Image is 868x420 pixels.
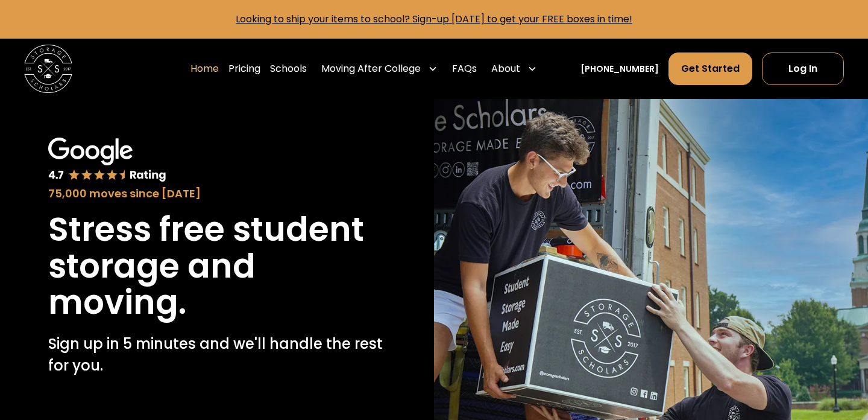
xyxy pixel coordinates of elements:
[321,62,421,76] div: Moving After College
[228,52,260,86] a: Pricing
[491,62,520,76] div: About
[24,45,72,93] img: Storage Scholars main logo
[48,333,386,377] p: Sign up in 5 minutes and we'll handle the rest for you.
[452,52,477,86] a: FAQs
[580,63,659,75] a: [PHONE_NUMBER]
[24,45,72,93] a: home
[486,52,542,86] div: About
[190,52,219,86] a: Home
[270,52,307,86] a: Schools
[236,12,632,26] a: Looking to ship your items to school? Sign-up [DATE] to get your FREE boxes in time!
[316,52,442,86] div: Moving After College
[668,52,752,85] a: Get Started
[762,52,844,85] a: Log In
[48,211,386,321] h1: Stress free student storage and moving.
[48,138,166,183] img: Google 4.7 star rating
[48,185,386,202] div: 75,000 moves since [DATE]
